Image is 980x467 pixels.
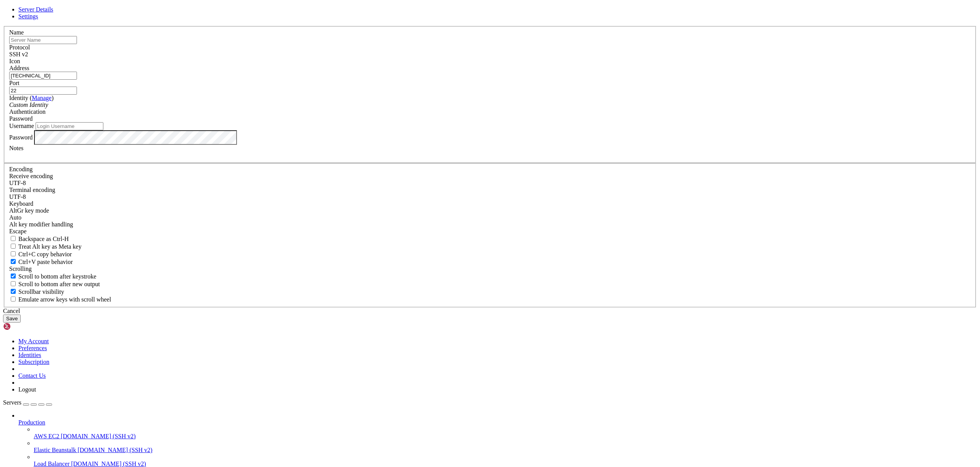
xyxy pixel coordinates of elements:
[9,51,28,57] span: SSH v2
[18,419,45,426] span: Production
[11,274,16,279] input: Scroll to bottom after keystroke
[18,288,64,295] span: Scrollbar visibility
[9,236,69,242] label: If true, the backspace should send BS ('\x08', aka ^H). Otherwise the backspace key should send '...
[34,447,76,453] span: Elastic Beanstalk
[9,200,33,207] label: Keyboard
[11,259,16,264] input: Ctrl+V paste behavior
[18,281,100,287] span: Scroll to bottom after new output
[9,108,46,115] label: Authentication
[9,51,971,58] div: SSH v2
[34,433,59,439] span: AWS EC2
[18,243,82,250] span: Treat Alt key as Meta key
[9,187,55,193] label: The default terminal encoding. ISO-2022 enables character map translations (like graphics maps). ...
[3,399,21,406] span: Servers
[34,447,977,454] a: Elastic Beanstalk [DOMAIN_NAME] (SSH v2)
[9,115,971,122] div: Password
[11,244,16,249] input: Treat Alt key as Meta key
[18,359,49,365] a: Subscription
[34,440,977,454] li: Elastic Beanstalk [DOMAIN_NAME] (SSH v2)
[9,296,111,303] label: When using the alternative screen buffer, and DECCKM (Application Cursor Keys) is active, mouse w...
[9,228,971,235] div: Escape
[18,6,53,13] a: Server Details
[11,251,16,256] input: Ctrl+C copy behavior
[9,214,971,221] div: Auto
[9,281,100,287] label: Scroll to bottom after new output.
[18,251,72,257] span: Ctrl+C copy behavior
[18,345,47,351] a: Preferences
[18,372,46,379] a: Contact Us
[9,95,54,101] label: Identity
[9,180,26,186] span: UTF-8
[9,102,48,108] i: Custom Identity
[9,87,77,95] input: Port Number
[9,221,73,228] label: Controls how the Alt key is handled. Escape: Send an ESC prefix. 8-Bit: Add 128 to the typed char...
[34,426,977,440] li: AWS EC2 [DOMAIN_NAME] (SSH v2)
[9,265,32,272] label: Scrolling
[9,214,21,221] span: Auto
[32,95,52,101] a: Manage
[9,288,64,295] label: The vertical scrollbar mode.
[9,29,24,36] label: Name
[18,13,38,20] a: Settings
[9,115,33,122] span: Password
[36,122,103,130] input: Login Username
[18,352,41,358] a: Identities
[78,447,153,453] span: [DOMAIN_NAME] (SSH v2)
[18,419,977,426] a: Production
[9,259,73,265] label: Ctrl+V pastes if true, sends ^V to host if false. Ctrl+Shift+V sends ^V to host if true, pastes i...
[18,259,73,265] span: Ctrl+V paste behavior
[18,386,36,393] a: Logout
[9,251,72,257] label: Ctrl-C copies if true, send ^C to host if false. Ctrl-Shift-C sends ^C to host if true, copies if...
[9,273,96,280] label: Whether to scroll to the bottom on any keystroke.
[18,296,111,303] span: Emulate arrow keys with scroll wheel
[9,166,33,172] label: Encoding
[11,289,16,294] input: Scrollbar visibility
[9,102,971,108] div: Custom Identity
[9,173,53,179] label: Set the expected encoding for data received from the host. If the encodings do not match, visual ...
[9,193,26,200] span: UTF-8
[9,58,20,64] label: Icon
[3,308,977,315] div: Cancel
[3,323,47,330] img: Shellngn
[3,315,21,323] button: Save
[9,65,29,71] label: Address
[34,460,70,467] span: Load Balancer
[71,460,146,467] span: [DOMAIN_NAME] (SSH v2)
[9,123,34,129] label: Username
[3,399,52,406] a: Servers
[9,36,77,44] input: Server Name
[11,281,16,286] input: Scroll to bottom after new output
[30,95,54,101] span: ( )
[9,243,82,250] label: Whether the Alt key acts as a Meta key or as a distinct Alt key.
[61,433,136,439] span: [DOMAIN_NAME] (SSH v2)
[9,134,33,140] label: Password
[9,44,30,51] label: Protocol
[9,72,77,80] input: Host Name or IP
[9,80,20,86] label: Port
[9,207,49,214] label: Set the expected encoding for data received from the host. If the encodings do not match, visual ...
[9,180,971,187] div: UTF-8
[18,338,49,344] a: My Account
[11,236,16,241] input: Backspace as Ctrl-H
[18,273,96,280] span: Scroll to bottom after keystroke
[9,228,26,234] span: Escape
[9,145,23,151] label: Notes
[34,433,977,440] a: AWS EC2 [DOMAIN_NAME] (SSH v2)
[9,193,971,200] div: UTF-8
[18,236,69,242] span: Backspace as Ctrl-H
[11,297,16,302] input: Emulate arrow keys with scroll wheel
